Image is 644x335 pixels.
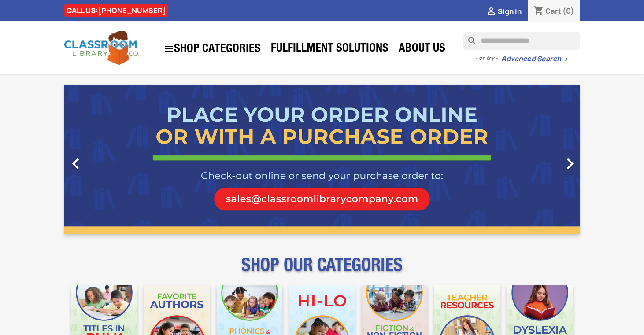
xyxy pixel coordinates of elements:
a:  Sign in [486,7,522,16]
img: Classroom Library Company [64,31,139,65]
p: SHOP OUR CATEGORIES [64,262,580,278]
ul: Carousel container [64,85,580,234]
a: About Us [394,40,450,58]
a: Fulfillment Solutions [266,40,393,58]
a: Advanced Search→ [501,55,568,63]
a: SHOP CATEGORIES [159,39,265,59]
span: - or try - [475,54,501,63]
i: shopping_cart [533,6,544,17]
span: (0) [563,6,574,16]
div: CALL US: [64,4,168,17]
i:  [486,7,496,17]
a: Next [503,85,580,234]
i: search [463,32,474,43]
input: Search [463,32,580,50]
i:  [65,153,87,175]
i:  [559,153,581,175]
a: [PHONE_NUMBER] [98,6,166,15]
span: Sign in [498,7,522,16]
i:  [163,44,174,54]
span: Cart [545,6,561,16]
span: → [561,55,568,63]
a: Previous [64,85,142,234]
